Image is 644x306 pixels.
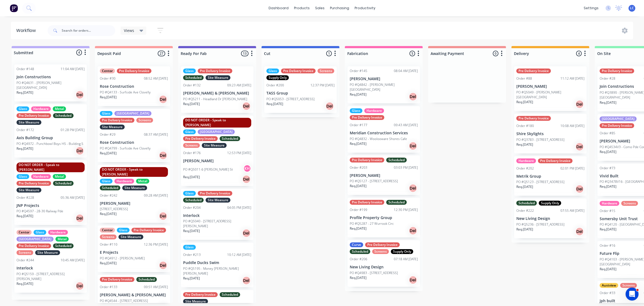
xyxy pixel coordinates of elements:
[514,198,587,238] div: ScheduledSupply OnlyOrder #22207:55 AM [DATE]New Living DesignPO #Q5236 - [STREET_ADDRESS]Req.[DA...
[100,111,113,116] div: Glass
[600,149,616,154] p: Req. [DATE]
[100,261,117,266] p: Req. [DATE]
[409,184,417,193] div: Del
[131,228,166,233] div: Pre Delivery Invoice
[409,226,417,235] div: Del
[350,123,367,128] div: Order #177
[61,195,85,200] div: 05:36 AM [DATE]
[183,151,201,155] div: Order #176
[16,106,29,111] div: Glass
[183,219,251,229] p: PO #Q5040 - [STREET_ADDRESS][PERSON_NAME]
[312,4,327,12] div: sales
[183,213,251,218] p: Interlock
[266,102,283,106] p: Req. [DATE]
[53,106,66,111] div: Metal
[575,227,584,236] div: Del
[227,151,251,155] div: 12:53 PM [DATE]
[600,166,615,171] div: Order #73
[348,240,420,287] div: CurvePre Delivery InvoiceScheduledScreensSupply OnlyOrder #20607:18 AM [DATE]New Living DesignPO ...
[16,136,85,140] p: Axis Building Group
[100,69,115,73] div: Centor
[372,249,389,254] div: Screens
[516,137,564,142] p: PO #Q3783 - [STREET_ADDRESS]
[206,75,230,80] div: Site Measure
[100,151,117,156] p: Req. [DATE]
[348,106,420,153] div: GlassHardwarePre Delivery InvoiceOrder #17709:43 AM [DATE]Meridian Construction ServicesPO #Q4832...
[100,293,168,297] p: [PERSON_NAME] & [PERSON_NAME]
[575,100,584,109] div: Del
[98,226,170,272] div: CentorGlassPre Delivery InvoiceScreensSite MeasureOrder #11012:36 PM [DATE]E ProjectsPO #Q4912 - ...
[16,174,29,179] div: Glass
[16,195,34,200] div: Order #228
[318,69,334,73] div: Screens
[348,66,420,103] div: Order #14508:04 AM [DATE][PERSON_NAME]PO #Q4842 - [PERSON_NAME][GEOGRAPHIC_DATA]Req.[DATE]Del
[350,221,394,226] p: PO #Q5287 - 27 Wurrook Circ
[516,142,533,147] p: Req. [DATE]
[183,97,247,102] p: PO #Q5211 - Headland Dr [PERSON_NAME]
[621,201,638,206] div: Screens
[365,242,400,247] div: Pre Delivery Invoice
[183,143,200,148] div: Screens
[75,147,84,155] div: Del
[350,200,384,205] div: Pre Delivery Invoice
[600,243,615,248] div: Order #16
[100,167,168,177] div: DO NOT ORDER - Speak to [PERSON_NAME]
[600,291,615,295] div: Order #33
[350,179,398,184] p: PO #Q5127 - [STREET_ADDRESS]
[100,285,117,289] div: Order #133
[227,205,251,210] div: 04:05 PM [DATE]
[539,201,561,206] div: Supply Only
[183,91,251,96] p: [PERSON_NAME] & [PERSON_NAME]
[198,191,232,196] div: Pre Delivery Invoice
[514,114,587,154] div: Pre Delivery InvoiceOrder #18010:08 AM [DATE]Shire SkylightsPO #Q3783 - [STREET_ADDRESS]Req.[DATE...
[183,191,196,196] div: Glass
[183,266,251,276] p: PO #Q5195 - Money [PERSON_NAME] [PERSON_NAME]
[350,108,362,113] div: Glass
[100,76,115,81] div: Order #30
[16,250,33,255] div: Screens
[626,288,639,301] iframe: Intercom live chat
[198,69,232,73] div: Pre Delivery Invoice
[600,76,615,81] div: Order #28
[183,102,200,106] p: Req. [DATE]
[350,275,366,280] p: Req. [DATE]
[100,228,115,233] div: Centor
[98,66,170,106] div: CentorPre Delivery InvoiceOrder #3008:52 AM [DATE]Rose ConstructionPO #Q4133 - Surfside Ave Clove...
[581,4,601,12] div: settings
[53,113,74,118] div: Scheduled
[16,146,33,151] p: Req. [DATE]
[350,216,418,220] p: Profile Property Group
[394,123,418,128] div: 09:43 AM [DATE]
[242,175,251,184] div: Del
[16,243,51,248] div: Pre Delivery Invoice
[100,146,151,151] p: PO #Q4799 - Surfside Ave Clovelly
[202,143,227,148] div: Site Measure
[350,131,418,135] p: Meridian Construction Services
[516,84,584,89] p: [PERSON_NAME]
[183,83,201,88] div: Order #132
[516,123,534,128] div: Order #180
[100,140,168,145] p: Rose Construction
[136,118,153,123] div: Screens
[100,95,117,100] p: Req. [DATE]
[183,245,196,250] div: Glass
[100,193,117,198] div: Order #242
[61,258,85,263] div: 10:45 AM [DATE]
[516,116,551,121] div: Pre Delivery Invoice
[100,84,168,89] p: Rose Construction
[350,242,363,247] div: Curve
[516,132,584,136] p: Shire Skylights
[600,267,616,272] p: Req. [DATE]
[291,4,312,12] div: products
[16,113,51,118] div: Pre Delivery Invoice
[350,82,418,92] p: PO #Q4842 - [PERSON_NAME][GEOGRAPHIC_DATA]
[600,69,634,73] div: Pre Delivery Invoice
[10,4,18,12] img: Factory
[394,69,418,73] div: 08:04 AM [DATE]
[198,129,235,134] div: [GEOGRAPHIC_DATA]
[183,261,251,265] p: Puddle Ducks Swim
[386,158,407,162] div: Scheduled
[100,90,151,95] p: PO #Q4133 - Surfside Ave Clovelly
[350,173,418,178] p: [PERSON_NAME]
[53,243,74,248] div: Scheduled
